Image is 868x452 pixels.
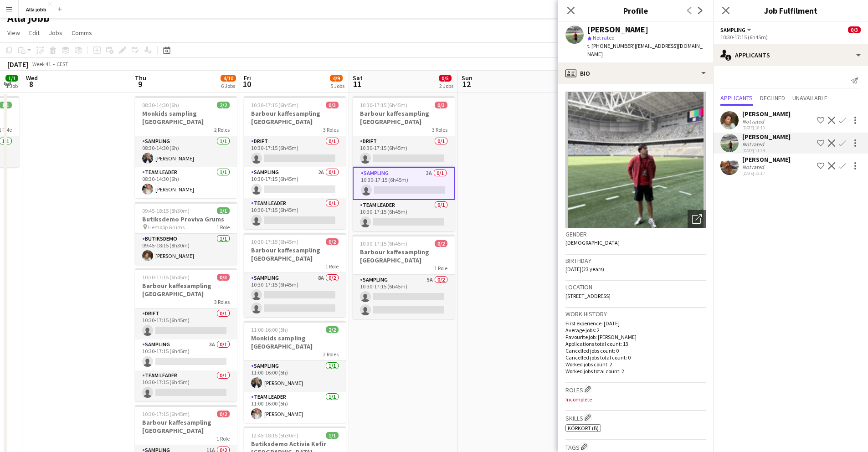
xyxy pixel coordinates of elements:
[244,136,346,167] app-card-role: Drift0/110:30-17:15 (6h45m)
[135,96,237,198] div: 08:30-14:30 (6h)2/2Monkids sampling [GEOGRAPHIC_DATA]2 RolesSampling1/108:30-14:30 (6h)[PERSON_NA...
[565,310,706,318] h3: Work history
[26,74,38,82] span: Wed
[353,235,455,319] app-job-card: 10:30-17:15 (6h45m)0/2Barbour kaffesampling [GEOGRAPHIC_DATA]1 RoleSampling5A0/210:30-17:15 (6h45m)
[217,102,230,108] span: 2/2
[742,110,791,118] div: [PERSON_NAME]
[742,118,766,125] div: Not rated
[251,238,298,245] span: 10:30-17:15 (6h45m)
[713,44,868,66] div: Applicants
[353,109,455,126] h3: Barbour kaffesampling [GEOGRAPHIC_DATA]
[135,339,237,370] app-card-role: Sampling3A0/110:30-17:15 (6h45m)
[720,95,753,101] span: Applicants
[720,34,861,41] div: 10:30-17:15 (6h45m)
[135,136,237,167] app-card-role: Sampling1/108:30-14:30 (6h)[PERSON_NAME]
[360,240,407,247] span: 10:30-17:15 (6h45m)
[217,411,230,417] span: 0/2
[720,26,753,33] button: Sampling
[565,413,706,422] h3: Skills
[558,62,713,84] div: Bio
[720,26,745,33] span: Sampling
[251,326,288,333] span: 11:00-16:00 (5h)
[135,167,237,198] app-card-role: Team Leader1/108:30-14:30 (6h)[PERSON_NAME]
[565,340,706,347] p: Applications total count: 13
[460,79,473,89] span: 12
[142,102,179,108] span: 08:30-14:30 (6h)
[6,82,18,89] div: 1 Job
[5,75,18,82] span: 1/1
[330,75,343,82] span: 4/9
[565,283,706,291] h3: Location
[435,240,447,247] span: 0/2
[792,95,827,101] span: Unavailable
[221,75,236,82] span: 4/10
[742,148,791,154] div: [DATE] 11:24
[68,27,96,39] a: Comms
[214,298,230,305] span: 3 Roles
[565,293,611,299] span: [STREET_ADDRESS]
[353,248,455,264] h3: Barbour kaffesampling [GEOGRAPHIC_DATA]
[135,282,237,298] h3: Barbour kaffesampling [GEOGRAPHIC_DATA]
[56,61,68,67] div: CEST
[439,82,453,89] div: 2 Jobs
[565,230,706,238] h3: Gender
[45,27,66,39] a: Jobs
[351,79,363,89] span: 11
[353,96,455,231] app-job-card: 10:30-17:15 (6h45m)0/3Barbour kaffesampling [GEOGRAPHIC_DATA]3 RolesDrift0/110:30-17:15 (6h45m) S...
[244,74,251,82] span: Fri
[330,82,344,89] div: 5 Jobs
[135,370,237,401] app-card-role: Team Leader0/110:30-17:15 (6h45m)
[360,102,407,108] span: 10:30-17:15 (6h45m)
[565,354,706,361] p: Cancelled jobs total count: 0
[593,34,615,41] span: Not rated
[217,207,230,214] span: 1/1
[326,326,339,333] span: 2/2
[30,61,53,67] span: Week 41
[4,27,24,39] a: View
[326,102,339,108] span: 0/3
[565,361,706,368] p: Worked jobs count: 2
[565,266,604,272] span: [DATE] (23 years)
[244,198,346,229] app-card-role: Team Leader0/110:30-17:15 (6h45m)
[251,432,298,439] span: 12:45-18:15 (5h30m)
[742,170,791,176] div: [DATE] 12:17
[565,92,706,228] img: Crew avatar or photo
[135,418,237,435] h3: Barbour kaffesampling [GEOGRAPHIC_DATA]
[7,60,28,69] div: [DATE]
[135,74,146,82] span: Thu
[565,385,706,394] h3: Roles
[7,11,50,25] h1: Alla jobb
[326,238,339,245] span: 0/2
[221,82,236,89] div: 6 Jobs
[26,27,43,39] a: Edit
[760,95,785,101] span: Declined
[323,126,339,133] span: 3 Roles
[216,224,230,231] span: 1 Role
[742,155,791,164] div: [PERSON_NAME]
[244,246,346,262] h3: Barbour kaffesampling [GEOGRAPHIC_DATA]
[135,202,237,265] app-job-card: 09:45-18:15 (8h30m)1/1Butiksdemo Proviva Grums Hemköp Grums1 RoleButiksdemo1/109:45-18:15 (8h30m)...
[565,368,706,375] p: Worked jobs total count: 2
[244,273,346,317] app-card-role: Sampling8A0/210:30-17:15 (6h45m)
[742,164,766,170] div: Not rated
[848,26,861,33] span: 0/3
[353,74,363,82] span: Sat
[439,75,452,82] span: 0/5
[135,234,237,265] app-card-role: Butiksdemo1/109:45-18:15 (8h30m)[PERSON_NAME]
[353,200,455,231] app-card-role: Team Leader0/110:30-17:15 (6h45m)
[742,141,766,148] div: Not rated
[49,29,62,37] span: Jobs
[565,327,706,334] p: Average jobs: 2
[325,263,339,270] span: 1 Role
[462,74,473,82] span: Sun
[242,79,251,89] span: 10
[135,268,237,401] div: 10:30-17:15 (6h45m)0/3Barbour kaffesampling [GEOGRAPHIC_DATA]3 RolesDrift0/110:30-17:15 (6h45m) S...
[742,133,791,141] div: [PERSON_NAME]
[29,29,40,37] span: Edit
[244,334,346,350] h3: Monkids sampling [GEOGRAPHIC_DATA]
[353,136,455,167] app-card-role: Drift0/110:30-17:15 (6h45m)
[565,347,706,354] p: Cancelled jobs count: 0
[432,126,447,133] span: 3 Roles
